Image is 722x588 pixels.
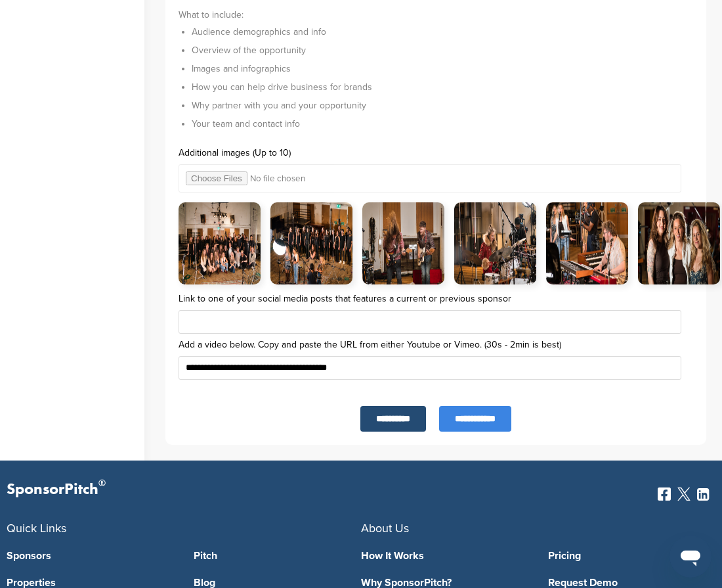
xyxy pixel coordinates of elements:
[179,294,693,304] label: Link to one of your social media posts that features a current or previous sponsor
[7,521,66,535] span: Quick Links
[192,62,693,76] li: Images and infographics
[192,99,693,112] li: Why partner with you and your opportunity
[7,551,174,561] a: Sponsors
[548,551,715,561] a: Pricing
[669,535,711,577] iframe: Button to launch messaging window
[361,521,409,535] span: About Us
[638,202,720,284] img: Additional Attachment
[677,487,690,501] img: Twitter
[548,577,715,588] a: Request Demo
[362,202,444,284] img: Additional Attachment
[192,43,693,57] li: Overview of the opportunity
[98,475,106,491] span: ®
[192,80,693,94] li: How you can help drive business for brands
[192,25,693,39] li: Audience demographics and info
[7,577,174,588] a: Properties
[194,551,361,561] a: Pitch
[361,551,528,561] a: How It Works
[546,202,628,284] img: Additional Attachment
[192,117,693,131] li: Your team and contact info
[7,480,106,499] p: SponsorPitch
[179,148,693,158] label: Additional images (Up to 10)
[179,3,693,142] div: What to include:
[454,202,536,284] img: Additional Attachment
[194,577,361,588] a: Blog
[179,202,261,284] img: Additional Attachment
[361,577,528,588] a: Why SponsorPitch?
[179,340,693,350] label: Add a video below. Copy and paste the URL from either Youtube or Vimeo. (30s - 2min is best)
[270,202,352,284] img: Additional Attachment
[658,487,671,501] img: Facebook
